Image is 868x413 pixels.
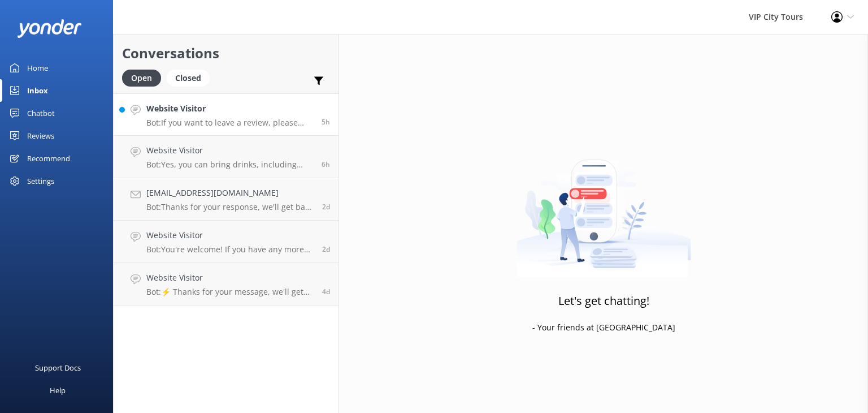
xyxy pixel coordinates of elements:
span: Sep 28 2025 09:46am (UTC -06:00) America/Mexico_City [322,117,330,127]
div: Open [122,70,161,87]
h3: Let's get chatting! [558,292,649,310]
h4: [EMAIL_ADDRESS][DOMAIN_NAME] [146,187,314,199]
a: Website VisitorBot:Yes, you can bring drinks, including cocktails, on the bus. Just make sure to ... [114,136,338,178]
div: Support Docs [35,356,81,379]
a: Website VisitorBot:You're welcome! If you have any more questions, feel free to ask.2d [114,221,338,263]
span: Sep 26 2025 08:25am (UTC -06:00) America/Mexico_City [322,202,330,212]
img: yonder-white-logo.png [17,19,82,38]
h2: Conversations [122,42,330,64]
h4: Website Visitor [146,229,314,242]
p: Bot: Thanks for your response, we'll get back to you as soon as we can during opening hours. [146,202,314,212]
a: Website VisitorBot:⚡ Thanks for your message, we'll get back to you as soon as we can. You're als... [114,263,338,306]
p: Bot: Yes, you can bring drinks, including cocktails, on the bus. Just make sure to hold onto them... [146,160,313,170]
div: Closed [167,70,210,87]
h4: Website Visitor [146,144,313,157]
a: Open [122,71,167,84]
div: Chatbot [27,102,55,124]
h4: Website Visitor [146,272,314,284]
p: Bot: If you want to leave a review, please leave a 5-star review on Google at [URL][DOMAIN_NAME],... [146,118,313,128]
img: artwork of a man stealing a conversation from at giant smartphone [517,136,691,277]
div: Reviews [27,124,54,147]
div: Help [50,379,66,402]
div: Recommend [27,147,70,170]
a: [EMAIL_ADDRESS][DOMAIN_NAME]Bot:Thanks for your response, we'll get back to you as soon as we can... [114,178,338,221]
h4: Website Visitor [146,102,313,115]
a: Website VisitorBot:If you want to leave a review, please leave a 5-star review on Google at [URL]... [114,93,338,136]
div: Settings [27,170,54,192]
p: Bot: You're welcome! If you have any more questions, feel free to ask. [146,244,314,255]
p: Bot: ⚡ Thanks for your message, we'll get back to you as soon as we can. You're also welcome to k... [146,287,314,297]
span: Sep 28 2025 08:47am (UTC -06:00) America/Mexico_City [322,160,330,169]
div: Inbox [27,79,48,102]
div: Home [27,57,48,79]
a: Closed [167,71,215,84]
span: Sep 24 2025 11:39am (UTC -06:00) America/Mexico_City [322,287,330,296]
span: Sep 25 2025 05:57pm (UTC -06:00) America/Mexico_City [322,244,330,254]
p: - Your friends at [GEOGRAPHIC_DATA] [532,321,675,334]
